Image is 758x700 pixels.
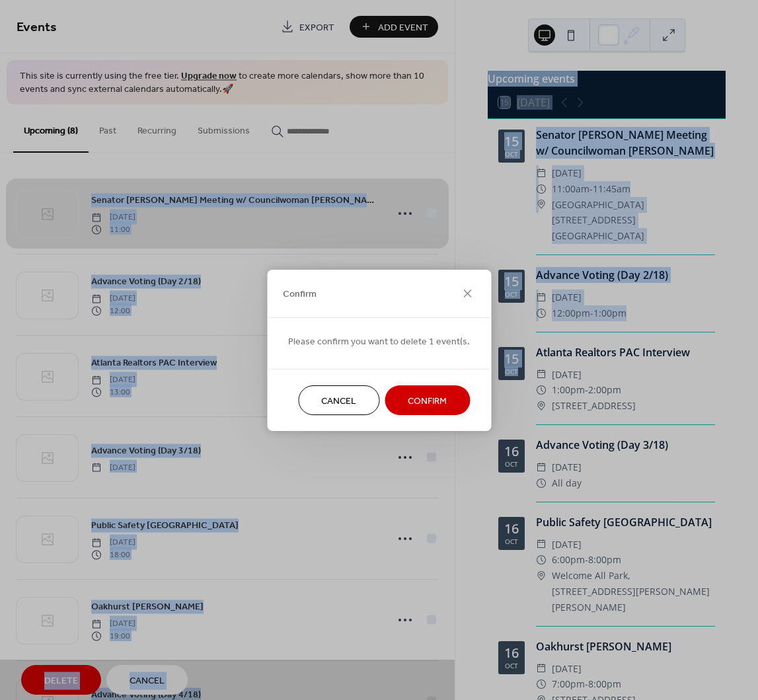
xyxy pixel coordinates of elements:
[283,288,317,301] span: Confirm
[321,394,356,408] span: Cancel
[298,385,379,415] button: Cancel
[408,394,447,408] span: Confirm
[385,385,470,415] button: Confirm
[288,334,470,348] span: Please confirm you want to delete 1 event(s.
